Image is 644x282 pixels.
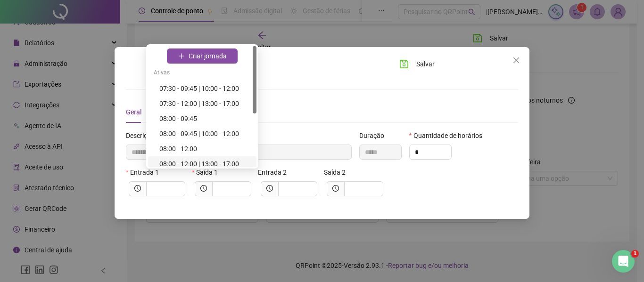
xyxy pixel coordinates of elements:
span: clock-circle [332,185,339,192]
span: Criar jornada [189,51,227,61]
label: Saída 2 [324,167,352,177]
iframe: Intercom live chat [612,250,635,273]
div: 08:00 - 12:00 | 13:00 - 17:00 [159,159,251,169]
div: 08:00 - 09:45 [159,113,251,124]
label: Quantidade de horários [409,130,488,141]
div: 08:00 - 12:00 [159,144,251,154]
span: clock-circle [266,185,273,192]
div: Ativas [148,66,256,81]
span: save [399,59,409,69]
button: Close [509,53,524,68]
label: Entrada 1 [126,167,165,177]
span: close [512,56,520,64]
span: Descrição da jornada [126,130,188,141]
span: Salvar [416,59,435,69]
span: plus [178,53,185,59]
label: Entrada 2 [258,167,293,177]
label: Saída 1 [192,167,224,177]
div: 08:00 - 09:45 | 10:00 - 12:00 [159,129,251,139]
label: Duração [359,130,390,141]
span: clock-circle [134,185,141,192]
span: clock-circle [200,185,207,192]
div: Geral [126,107,141,117]
button: Salvar [392,56,442,72]
div: 07:30 - 09:45 | 10:00 - 12:00 [159,83,251,94]
button: Criar jornada [167,48,238,64]
div: 07:30 - 12:00 | 13:00 - 17:00 [159,98,251,109]
span: 1 [631,250,639,258]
